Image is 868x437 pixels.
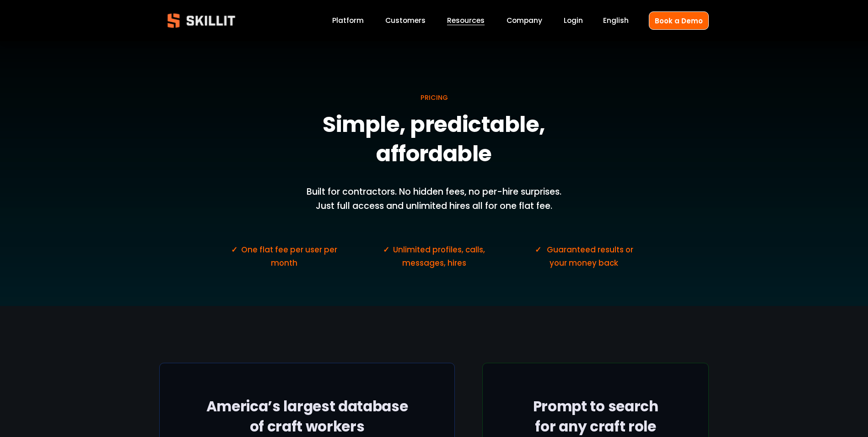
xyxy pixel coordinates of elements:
[564,15,583,27] a: Login
[323,108,550,175] strong: Simple, predictable, affordable
[298,185,570,213] p: Built for contractors. No hidden fees, no per-hire surprises. Just full access and unlimited hire...
[421,93,448,102] span: PRICING
[385,15,426,27] a: Customers
[231,244,237,257] strong: ✓
[547,244,635,268] span: Guaranteed results or your money back
[535,244,541,257] strong: ✓
[447,15,485,26] span: Resources
[393,244,487,268] span: Unlimited profiles, calls, messages, hires
[383,244,389,257] strong: ✓
[507,15,542,27] a: Company
[603,15,629,27] div: language picker
[241,244,339,268] span: One flat fee per user per month
[447,15,485,27] a: folder dropdown
[332,15,364,27] a: Platform
[160,7,243,34] img: Skillit
[649,11,709,29] a: Book a Demo
[603,15,629,26] span: English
